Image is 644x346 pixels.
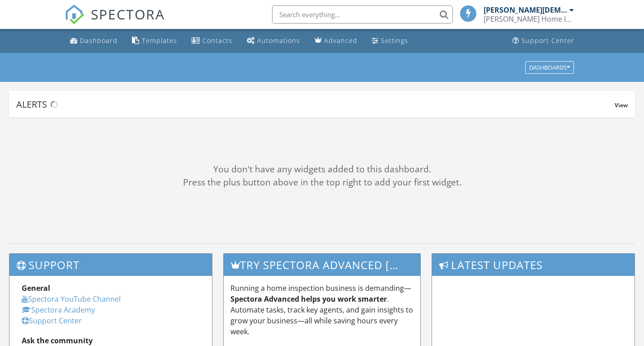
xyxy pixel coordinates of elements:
[509,33,578,49] a: Support Center
[484,5,567,14] div: [PERSON_NAME][DEMOGRAPHIC_DATA]
[484,14,574,24] div: Mizell Home Inspection LLC
[16,98,615,110] div: Alerts
[381,36,408,45] div: Settings
[9,254,212,276] h3: Support
[65,12,165,31] a: SPECTORA
[257,36,300,45] div: Automations
[142,36,177,45] div: Templates
[522,36,574,45] div: Support Center
[22,316,82,326] a: Support Center
[368,33,412,49] a: Settings
[65,5,85,24] img: The Best Home Inspection Software - Spectora
[22,305,95,315] a: Spectora Academy
[22,335,200,346] div: Ask the community
[22,294,121,304] a: Spectora YouTube Channel
[311,33,361,49] a: Advanced
[91,5,165,24] span: SPECTORA
[9,176,635,189] div: Press the plus button above in the top right to add your first widget.
[202,36,232,45] div: Contacts
[9,163,635,176] div: You don't have any widgets added to this dashboard.
[22,283,50,293] strong: General
[128,33,181,49] a: Templates
[243,33,304,49] a: Automations (Basic)
[230,283,414,337] p: Running a home inspection business is demanding— . Automate tasks, track key agents, and gain ins...
[188,33,236,49] a: Contacts
[615,101,628,109] span: View
[432,254,635,276] h3: Latest Updates
[525,61,574,74] button: Dashboards
[230,294,387,304] strong: Spectora Advanced helps you work smarter
[224,254,421,276] h3: Try spectora advanced [DATE]
[529,64,570,71] div: Dashboards
[324,36,357,45] div: Advanced
[80,36,118,45] div: Dashboard
[66,33,121,49] a: Dashboard
[272,5,453,24] input: Search everything...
